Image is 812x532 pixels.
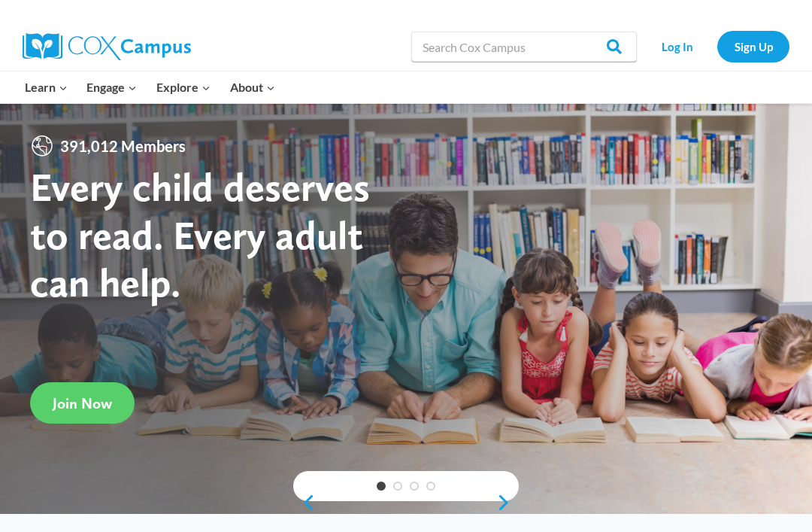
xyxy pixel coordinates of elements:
span: About [230,78,275,97]
div: content slider buttons [293,488,519,518]
nav: Primary Navigation [15,71,284,103]
a: 3 [410,482,419,491]
a: Sign Up [717,31,789,62]
img: Cox Campus [23,33,191,60]
input: Search Cox Campus [411,32,637,62]
a: previous [293,494,316,512]
span: Engage [86,78,137,97]
span: 391,012 Members [54,134,192,158]
a: 2 [393,482,402,491]
a: 4 [426,482,435,491]
nav: Secondary Navigation [644,31,789,62]
span: Learn [25,78,68,97]
a: Log In [644,31,710,62]
a: next [496,494,519,512]
span: Explore [156,78,211,97]
a: 1 [377,482,386,491]
span: Join Now [53,394,112,412]
strong: Every child deserves to read. Every adult can help. [30,163,370,306]
a: Join Now [30,382,135,424]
